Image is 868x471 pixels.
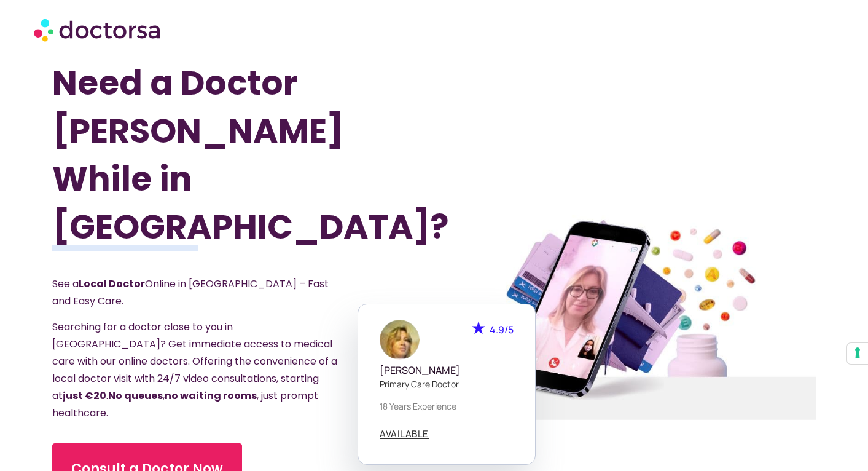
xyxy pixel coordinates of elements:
[490,323,514,336] span: 4.9/5
[380,365,514,376] h5: [PERSON_NAME]
[847,343,868,364] button: Your consent preferences for tracking technologies
[380,429,429,439] a: AVAILABLE
[63,389,106,403] strong: just €20
[380,378,514,390] p: Primary care doctor
[165,389,257,403] strong: no waiting rooms
[52,277,329,308] span: See a Online in [GEOGRAPHIC_DATA] – Fast and Easy Care.
[108,389,163,403] strong: No queues
[52,59,377,251] h1: Need a Doctor [PERSON_NAME] While in [GEOGRAPHIC_DATA]?
[79,277,145,291] strong: Local Doctor
[380,400,514,413] p: 18 years experience
[52,320,337,420] span: Searching for a doctor close to you in [GEOGRAPHIC_DATA]? Get immediate access to medical care wi...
